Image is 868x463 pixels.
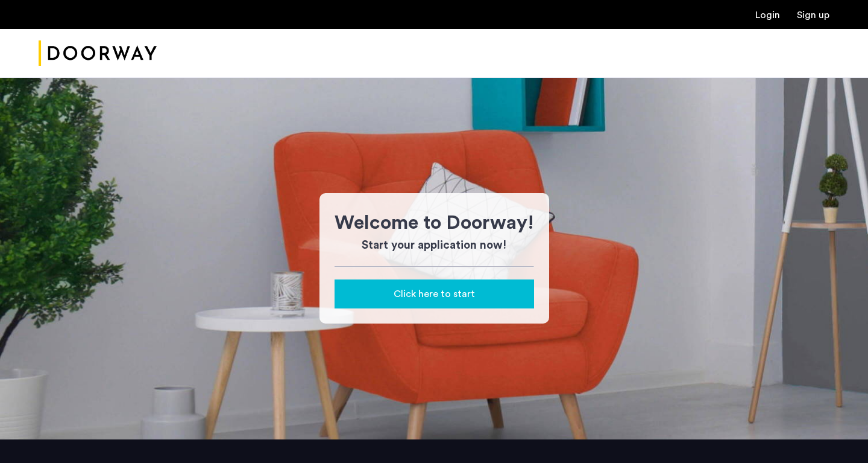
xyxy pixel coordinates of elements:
span: Click here to start [394,287,475,301]
img: logo [39,31,157,76]
a: Login [755,10,780,20]
h3: Start your application now! [335,237,534,254]
h1: Welcome to Doorway! [335,208,534,237]
a: Registration [797,10,829,20]
button: button [335,279,534,308]
a: Cazamio Logo [39,31,157,76]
